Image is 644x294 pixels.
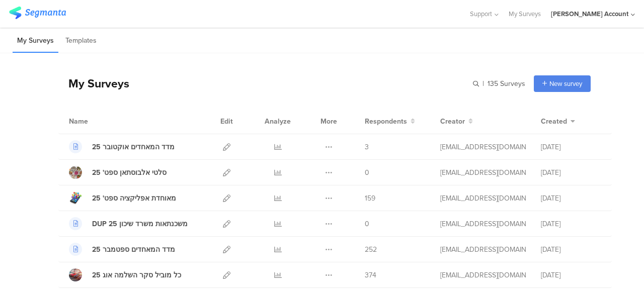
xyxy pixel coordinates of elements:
a: DUP משכנתאות משרד שיכון 25 [69,217,188,230]
div: כל מוביל סקר השלמה אוג 25 [92,270,181,280]
span: Support [470,9,492,19]
a: מאוחדת אפליקציה ספט' 25 [69,191,176,205]
span: 374 [365,270,376,280]
a: 25 מדד המאחדים אוקטובר [69,140,175,153]
div: afkar2005@gmail.com [440,244,526,255]
a: כל מוביל סקר השלמה אוג 25 [69,268,181,281]
button: Respondents [365,116,415,127]
div: [DATE] [541,142,601,152]
div: מדד המאחדים ספטמבר 25 [92,244,175,255]
div: afkar2005@gmail.com [440,167,526,178]
button: Created [541,116,575,127]
span: 159 [365,193,375,204]
span: 252 [365,244,377,255]
span: Respondents [365,116,407,127]
div: 25 מדד המאחדים אוקטובר [92,142,175,152]
div: More [318,109,340,134]
div: Analyze [263,109,293,134]
div: My Surveys [58,75,129,92]
div: [DATE] [541,244,601,255]
div: [DATE] [541,193,601,204]
div: afkar2005@gmail.com [440,193,526,204]
span: Creator [440,116,465,127]
div: DUP משכנתאות משרד שיכון 25 [92,219,188,229]
div: סלטי אלבוסתאן ספט' 25 [92,167,167,178]
div: Name [69,116,129,127]
img: segmanta logo [9,7,66,19]
span: 0 [365,167,369,178]
div: [PERSON_NAME] Account [551,9,628,19]
span: 0 [365,219,369,229]
div: [DATE] [541,167,601,178]
button: Creator [440,116,473,127]
li: My Surveys [13,29,58,53]
span: Created [541,116,567,127]
div: Edit [216,109,237,134]
a: מדד המאחדים ספטמבר 25 [69,243,175,256]
span: New survey [549,79,582,88]
span: 3 [365,142,369,152]
span: | [481,78,486,89]
div: [DATE] [541,270,601,280]
div: afkar2005@gmail.com [440,270,526,280]
a: סלטי אלבוסתאן ספט' 25 [69,166,167,179]
li: Templates [61,29,101,53]
div: [DATE] [541,219,601,229]
span: 135 Surveys [488,78,525,89]
div: מאוחדת אפליקציה ספט' 25 [92,193,176,204]
div: afkar2005@gmail.com [440,219,526,229]
div: afkar2005@gmail.com [440,142,526,152]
